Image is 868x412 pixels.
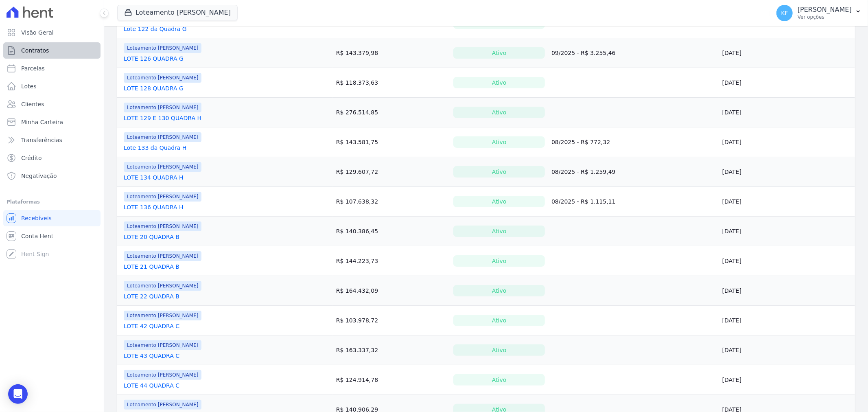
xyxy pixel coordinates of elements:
[124,55,184,63] a: LOTE 126 QUADRA G
[551,198,616,205] a: 08/2025 - R$ 1.115,11
[333,365,450,395] td: R$ 124.914,78
[124,43,201,53] span: Loteamento [PERSON_NAME]
[124,192,201,202] span: Loteamento [PERSON_NAME]
[781,10,788,16] span: KF
[124,370,201,380] span: Loteamento [PERSON_NAME]
[453,136,545,148] div: Ativo
[333,306,450,335] td: R$ 103.978,72
[333,217,450,246] td: R$ 140.386,45
[21,154,42,162] span: Crédito
[333,98,450,127] td: R$ 276.514,85
[124,73,201,83] span: Loteamento [PERSON_NAME]
[3,132,101,148] a: Transferências
[719,246,855,276] td: [DATE]
[124,25,187,33] a: Lote 122 da Quadra G
[719,306,855,335] td: [DATE]
[453,107,545,118] div: Ativo
[124,114,201,122] a: LOTE 129 E 130 QUADRA H
[124,162,201,172] span: Loteamento [PERSON_NAME]
[719,335,855,365] td: [DATE]
[3,150,101,166] a: Crédito
[333,276,450,306] td: R$ 164.432,09
[21,82,37,90] span: Lotes
[21,172,57,180] span: Negativação
[453,77,545,88] div: Ativo
[124,132,201,142] span: Loteamento [PERSON_NAME]
[453,196,545,207] div: Ativo
[3,210,101,226] a: Recebíveis
[719,98,855,127] td: [DATE]
[124,311,201,320] span: Loteamento [PERSON_NAME]
[124,263,179,271] a: LOTE 21 QUADRA B
[124,144,186,152] a: Lote 133 da Quadra H
[453,166,545,178] div: Ativo
[453,315,545,326] div: Ativo
[453,255,545,267] div: Ativo
[124,233,179,241] a: LOTE 20 QUADRA B
[124,292,179,300] a: LOTE 22 QUADRA B
[124,322,179,330] a: LOTE 42 QUADRA C
[7,197,97,207] div: Plataformas
[3,96,101,112] a: Clientes
[551,139,610,145] a: 08/2025 - R$ 772,32
[453,285,545,296] div: Ativo
[117,5,238,20] button: Loteamento [PERSON_NAME]
[21,118,63,126] span: Minha Carteira
[453,226,545,237] div: Ativo
[333,187,450,217] td: R$ 107.638,32
[21,232,53,240] span: Conta Hent
[453,344,545,356] div: Ativo
[453,47,545,59] div: Ativo
[333,157,450,187] td: R$ 129.607,72
[21,28,54,37] span: Visão Geral
[719,217,855,246] td: [DATE]
[3,78,101,94] a: Lotes
[719,365,855,395] td: [DATE]
[124,173,184,182] a: LOTE 134 QUADRA H
[124,251,201,261] span: Loteamento [PERSON_NAME]
[770,2,868,24] button: KF [PERSON_NAME] Ver opções
[124,400,201,410] span: Loteamento [PERSON_NAME]
[124,103,201,112] span: Loteamento [PERSON_NAME]
[21,100,44,108] span: Clientes
[3,228,101,244] a: Conta Hent
[3,42,101,59] a: Contratos
[333,246,450,276] td: R$ 144.223,73
[124,340,201,350] span: Loteamento [PERSON_NAME]
[719,187,855,217] td: [DATE]
[8,384,28,404] div: Open Intercom Messenger
[453,374,545,386] div: Ativo
[124,221,201,231] span: Loteamento [PERSON_NAME]
[719,38,855,68] td: [DATE]
[124,381,179,390] a: LOTE 44 QUADRA C
[333,335,450,365] td: R$ 163.337,32
[124,203,184,211] a: LOTE 136 QUADRA H
[21,214,52,222] span: Recebíveis
[3,24,101,41] a: Visão Geral
[551,169,616,175] a: 08/2025 - R$ 1.259,49
[124,84,184,92] a: LOTE 128 QUADRA G
[124,352,179,360] a: LOTE 43 QUADRA C
[719,276,855,306] td: [DATE]
[3,114,101,130] a: Minha Carteira
[551,50,616,56] a: 09/2025 - R$ 3.255,46
[798,6,852,14] p: [PERSON_NAME]
[719,68,855,98] td: [DATE]
[333,68,450,98] td: R$ 118.373,63
[21,46,49,55] span: Contratos
[333,127,450,157] td: R$ 143.581,75
[124,281,201,291] span: Loteamento [PERSON_NAME]
[3,168,101,184] a: Negativação
[719,127,855,157] td: [DATE]
[719,157,855,187] td: [DATE]
[21,136,62,144] span: Transferências
[333,38,450,68] td: R$ 143.379,98
[3,60,101,77] a: Parcelas
[798,14,852,20] p: Ver opções
[21,64,45,72] span: Parcelas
